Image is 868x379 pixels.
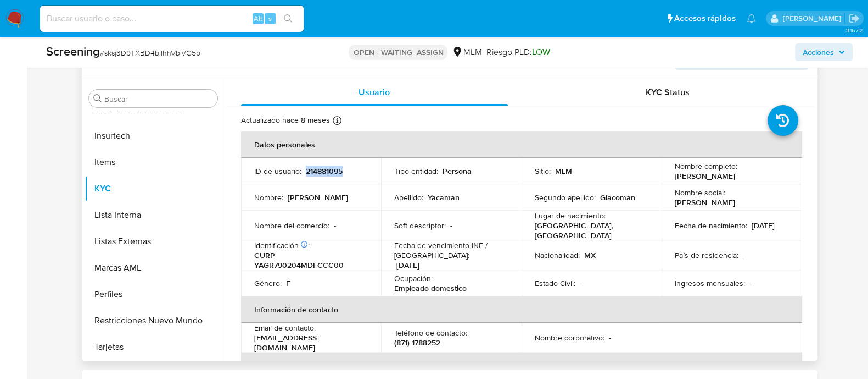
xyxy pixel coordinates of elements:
[428,193,460,202] p: Yacaman
[46,42,100,60] b: Screening
[675,221,747,230] p: Fecha de nacimiento :
[803,43,834,61] span: Acciones
[334,221,336,230] p: -
[277,11,299,26] button: search-icon
[85,307,222,334] button: Restricciones Nuevo Mundo
[85,281,222,307] button: Perfiles
[486,46,550,58] span: Riesgo PLD:
[85,228,222,255] button: Listas Externas
[349,45,447,60] p: OPEN - WAITING_ASSIGN
[241,353,802,379] th: Verificación y cumplimiento
[394,283,467,293] p: Empleado domestico
[535,278,575,288] p: Estado Civil :
[254,333,364,353] p: [EMAIL_ADDRESS][DOMAIN_NAME]
[254,240,310,250] p: Identificación :
[394,221,446,230] p: Soft descriptor :
[254,193,283,202] p: Nombre :
[675,197,735,207] p: [PERSON_NAME]
[535,333,604,343] p: Nombre corporativo :
[747,14,756,23] a: Notificaciones
[555,166,572,176] p: MLM
[782,13,844,24] p: anamaria.arriagasanchez@mercadolibre.com.mx
[535,221,645,240] p: [GEOGRAPHIC_DATA], [GEOGRAPHIC_DATA]
[848,13,860,24] a: Salir
[535,250,580,260] p: Nacionalidad :
[600,193,635,202] p: Giacoman
[580,278,582,288] p: -
[100,47,200,58] span: # sksj3D9TXBD4bIIhhVbjVG5b
[286,278,290,288] p: F
[609,333,611,343] p: -
[254,166,301,176] p: ID de usuario :
[254,250,364,270] p: CURP YAGR790204MDFCCC00
[394,193,423,202] p: Apellido :
[535,193,596,202] p: Segundo apellido :
[254,221,329,230] p: Nombre del comercio :
[752,221,775,230] p: [DATE]
[675,171,735,181] p: [PERSON_NAME]
[241,296,802,323] th: Información de contacto
[288,193,348,202] p: [PERSON_NAME]
[450,221,452,230] p: -
[306,166,343,176] p: 214881095
[85,175,222,202] button: KYC
[675,161,737,171] p: Nombre completo :
[845,26,863,35] span: 3.157.2
[241,115,330,125] p: Actualizado hace 8 meses
[443,166,472,176] p: Persona
[241,131,802,158] th: Datos personales
[535,211,606,221] p: Lugar de nacimiento :
[396,260,419,270] p: [DATE]
[675,278,745,288] p: Ingresos mensuales :
[452,46,481,58] div: MLM
[743,250,745,260] p: -
[394,273,433,283] p: Ocupación :
[584,250,596,260] p: MX
[254,323,316,333] p: Email de contacto :
[394,166,438,176] p: Tipo entidad :
[104,94,213,104] input: Buscar
[40,12,304,26] input: Buscar usuario o caso...
[85,334,222,360] button: Tarjetas
[268,13,272,24] span: s
[749,278,752,288] p: -
[359,86,390,98] span: Usuario
[85,255,222,281] button: Marcas AML
[675,188,725,197] p: Nombre social :
[795,43,853,61] button: Acciones
[394,240,508,260] p: Fecha de vencimiento INE / [GEOGRAPHIC_DATA] :
[675,250,738,260] p: País de residencia :
[85,123,222,149] button: Insurtech
[674,13,736,24] span: Accesos rápidos
[254,13,262,24] span: Alt
[254,278,282,288] p: Género :
[535,166,551,176] p: Sitio :
[85,149,222,175] button: Items
[85,202,222,228] button: Lista Interna
[394,328,467,338] p: Teléfono de contacto :
[93,94,102,103] button: Buscar
[646,86,690,98] span: KYC Status
[531,46,550,58] span: LOW
[394,338,440,348] p: (871) 1788252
